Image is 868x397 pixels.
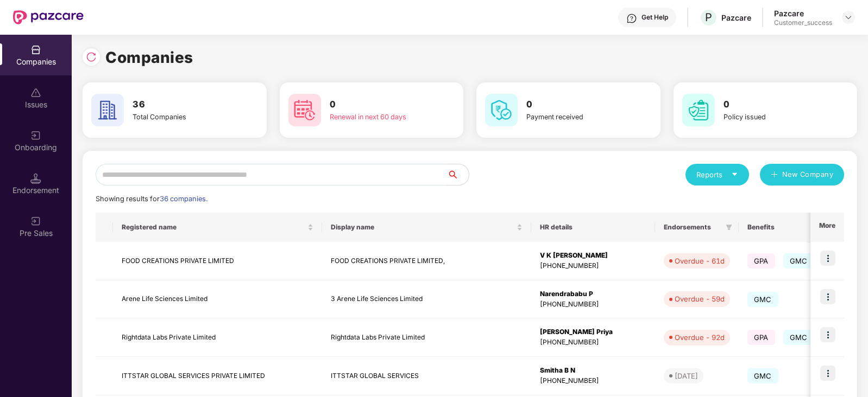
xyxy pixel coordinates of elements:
[540,337,646,348] div: [PHONE_NUMBER]
[540,366,646,376] div: Smitha B N
[13,10,84,24] img: New Pazcare Logo
[113,213,322,242] th: Registered name
[820,366,835,381] img: icon
[664,223,721,232] span: Endorsements
[747,368,778,383] span: GMC
[747,292,778,307] span: GMC
[771,171,778,180] span: plus
[747,253,775,268] span: GPA
[774,8,832,18] div: Pazcare
[540,327,646,337] div: [PERSON_NAME] Priya
[113,280,322,319] td: Arene Life Sciences Limited
[626,13,637,24] img: svg+xml;base64,PHN2ZyBpZD0iSGVscC0zMngzMiIgeG1sbnM9Imh0dHA6Ly93d3cudzMub3JnLzIwMDAvc3ZnIiB3aWR0aD...
[113,242,322,280] td: FOOD CREATIONS PRIVATE LIMITED
[330,112,423,123] div: Renewal in next 60 days
[446,164,469,185] button: search
[30,173,41,184] img: svg+xml;base64,PHN2ZyB3aWR0aD0iMTQuNSIgaGVpZ2h0PSIxNC41IiB2aWV3Qm94PSIwIDAgMTYgMTYiIGZpbGw9Im5vbm...
[540,251,646,261] div: V K [PERSON_NAME]
[322,318,531,357] td: Rightdata Labs Private Limited
[783,330,814,345] span: GMC
[122,223,305,232] span: Registered name
[105,46,193,69] h1: Companies
[724,112,817,123] div: Policy issued
[86,52,97,62] img: svg+xml;base64,PHN2ZyBpZD0iUmVsb2FkLTMyeDMyIiB4bWxucz0iaHR0cDovL3d3dy53My5vcmcvMjAwMC9zdmciIHdpZH...
[288,94,321,126] img: svg+xml;base64,PHN2ZyB4bWxucz0iaHR0cDovL3d3dy53My5vcmcvMjAwMC9zdmciIHdpZHRoPSI2MCIgaGVpZ2h0PSI2MC...
[820,251,835,266] img: icon
[731,171,738,178] span: caret-down
[820,289,835,304] img: icon
[721,12,751,23] div: Pazcare
[30,130,41,141] img: svg+xml;base64,PHN2ZyB3aWR0aD0iMjAiIGhlaWdodD0iMjAiIHZpZXdCb3g9IjAgMCAyMCAyMCIgZmlsbD0ibm9uZSIgeG...
[675,332,725,343] div: Overdue - 92d
[160,195,207,203] span: 36 companies.
[783,253,814,268] span: GMC
[540,299,646,310] div: [PHONE_NUMBER]
[675,255,725,266] div: Overdue - 61d
[540,289,646,299] div: Narendrababu P
[133,112,226,123] div: Total Companies
[724,98,817,112] h3: 0
[675,293,725,304] div: Overdue - 59d
[30,44,41,55] img: svg+xml;base64,PHN2ZyBpZD0iQ29tcGFuaWVzIiB4bWxucz0iaHR0cDovL3d3dy53My5vcmcvMjAwMC9zdmciIHdpZHRoPS...
[446,170,469,179] span: search
[30,216,41,227] img: svg+xml;base64,PHN2ZyB3aWR0aD0iMjAiIGhlaWdodD0iMjAiIHZpZXdCb3g9IjAgMCAyMCAyMCIgZmlsbD0ibm9uZSIgeG...
[682,94,715,126] img: svg+xml;base64,PHN2ZyB4bWxucz0iaHR0cDovL3d3dy53My5vcmcvMjAwMC9zdmciIHdpZHRoPSI2MCIgaGVpZ2h0PSI2MC...
[675,370,698,381] div: [DATE]
[774,18,832,27] div: Customer_success
[322,357,531,395] td: ITTSTAR GLOBAL SERVICES
[331,223,514,232] span: Display name
[526,112,620,123] div: Payment received
[531,213,655,242] th: HR details
[30,87,41,98] img: svg+xml;base64,PHN2ZyBpZD0iSXNzdWVzX2Rpc2FibGVkIiB4bWxucz0iaHR0cDovL3d3dy53My5vcmcvMjAwMC9zdmciIH...
[782,169,834,180] span: New Company
[705,11,712,24] span: P
[322,242,531,280] td: FOOD CREATIONS PRIVATE LIMITED,
[133,98,226,112] h3: 36
[526,98,620,112] h3: 0
[540,261,646,271] div: [PHONE_NUMBER]
[540,376,646,386] div: [PHONE_NUMBER]
[724,221,734,234] span: filter
[485,94,518,126] img: svg+xml;base64,PHN2ZyB4bWxucz0iaHR0cDovL3d3dy53My5vcmcvMjAwMC9zdmciIHdpZHRoPSI2MCIgaGVpZ2h0PSI2MC...
[330,98,423,112] h3: 0
[113,318,322,357] td: Rightdata Labs Private Limited
[726,224,732,230] span: filter
[641,13,668,22] div: Get Help
[696,169,738,180] div: Reports
[322,280,531,319] td: 3 Arene Life Sciences Limited
[820,327,835,342] img: icon
[96,195,207,203] span: Showing results for
[747,330,775,345] span: GPA
[113,357,322,395] td: ITTSTAR GLOBAL SERVICES PRIVATE LIMITED
[844,13,853,22] img: svg+xml;base64,PHN2ZyBpZD0iRHJvcGRvd24tMzJ4MzIiIHhtbG5zPSJodHRwOi8vd3d3LnczLm9yZy8yMDAwL3N2ZyIgd2...
[91,94,124,126] img: svg+xml;base64,PHN2ZyB4bWxucz0iaHR0cDovL3d3dy53My5vcmcvMjAwMC9zdmciIHdpZHRoPSI2MCIgaGVpZ2h0PSI2MC...
[810,213,844,242] th: More
[322,213,531,242] th: Display name
[760,164,844,185] button: plusNew Company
